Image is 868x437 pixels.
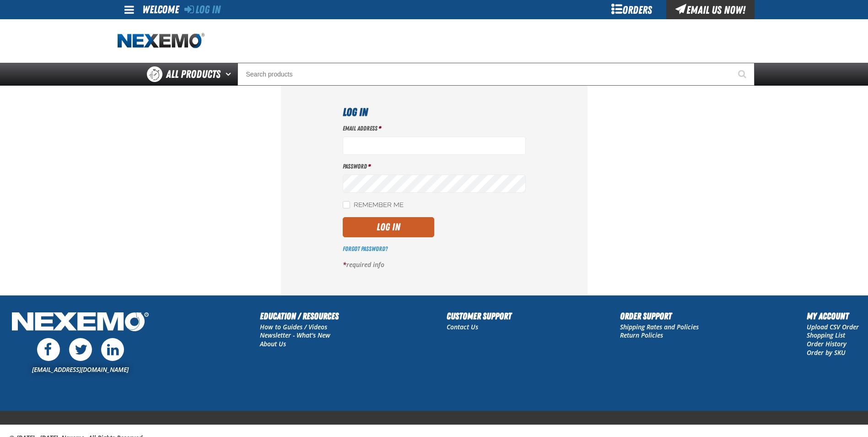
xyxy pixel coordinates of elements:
[343,104,526,120] h1: Log In
[260,322,327,331] a: How to Guides / Videos
[807,339,846,348] a: Order History
[620,331,663,339] a: Return Policies
[807,322,859,331] a: Upload CSV Order
[9,309,151,336] img: Nexemo Logo
[184,3,221,16] a: Log In
[32,365,129,374] a: [EMAIL_ADDRESS][DOMAIN_NAME]
[260,339,286,348] a: About Us
[343,201,404,210] label: Remember Me
[237,63,755,86] input: Search
[807,331,845,339] a: Shopping List
[260,331,330,339] a: Newsletter - What's New
[732,63,755,86] button: Start Searching
[343,124,526,133] label: Email Address
[343,201,350,208] input: Remember Me
[807,348,846,357] a: Order by SKU
[166,66,221,82] span: All Products
[118,33,205,49] img: Nexemo logo
[620,322,699,331] a: Shipping Rates and Policies
[343,261,526,269] p: required info
[807,309,859,323] h2: My Account
[343,162,526,171] label: Password
[343,217,434,237] button: Log In
[447,322,478,331] a: Contact Us
[118,33,205,49] a: Home
[620,309,699,323] h2: Order Support
[222,63,237,86] button: Open All Products pages
[343,245,388,252] a: Forgot Password?
[447,309,512,323] h2: Customer Support
[260,309,339,323] h2: Education / Resources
